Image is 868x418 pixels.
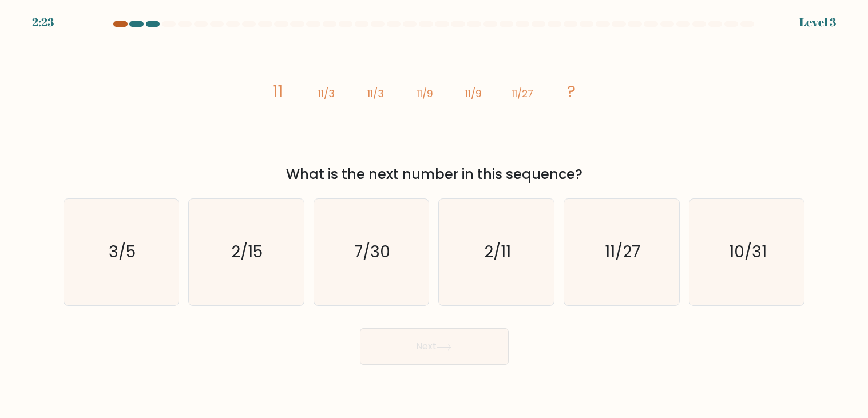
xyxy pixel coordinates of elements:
[272,80,283,103] tspan: 11
[360,328,509,365] button: Next
[605,241,640,264] text: 11/27
[32,14,54,31] div: 2:23
[416,87,433,101] tspan: 11/9
[729,241,767,264] text: 10/31
[568,80,576,103] tspan: ?
[318,87,335,101] tspan: 11/3
[484,241,511,264] text: 2/11
[799,14,836,31] div: Level 3
[232,241,263,264] text: 2/15
[70,164,798,185] div: What is the next number in this sequence?
[109,241,136,264] text: 3/5
[465,87,482,101] tspan: 11/9
[367,87,384,101] tspan: 11/3
[512,87,533,101] tspan: 11/27
[354,241,390,264] text: 7/30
